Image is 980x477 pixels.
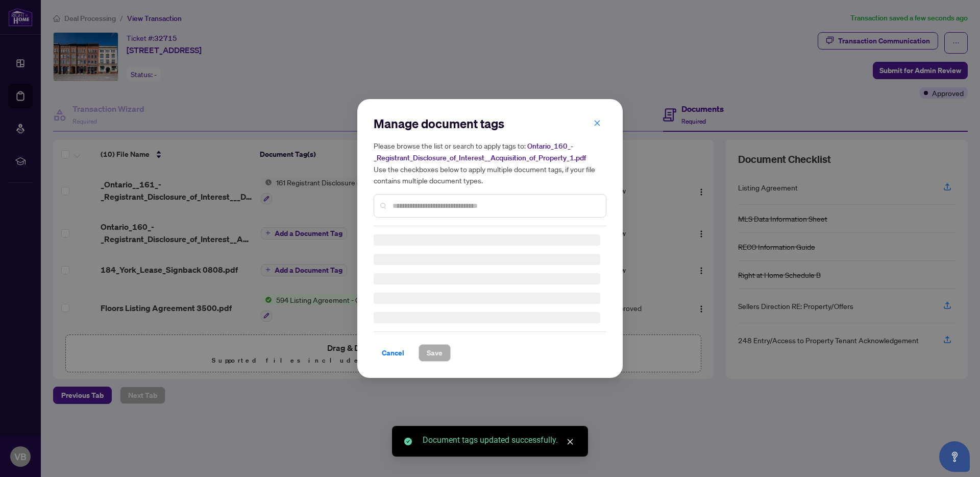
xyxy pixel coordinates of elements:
[567,438,574,445] span: close
[565,436,576,447] a: Close
[423,434,576,446] div: Document tags updated successfully.
[939,441,970,472] button: Open asap
[374,140,606,186] h5: Please browse the list or search to apply tags to: Use the checkboxes below to apply multiple doc...
[419,344,451,362] button: Save
[374,344,412,362] button: Cancel
[382,345,404,361] span: Cancel
[374,115,606,132] h2: Manage document tags
[594,120,601,127] span: close
[404,438,412,445] span: check-circle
